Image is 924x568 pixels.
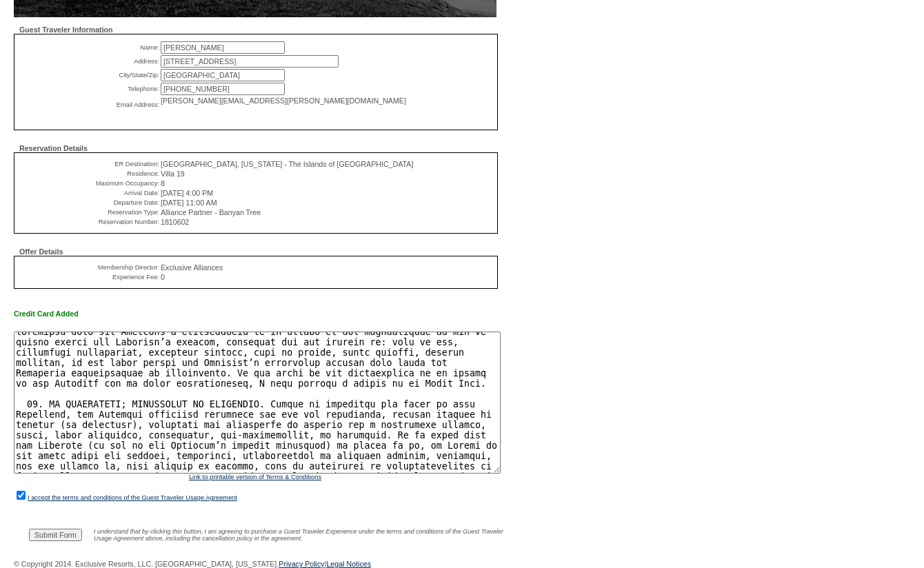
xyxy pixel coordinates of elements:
[21,160,159,168] td: ER Destination:
[161,160,413,168] span: [GEOGRAPHIC_DATA], [US_STATE] - The Islands of [GEOGRAPHIC_DATA]
[21,170,159,178] td: Residence:
[161,199,217,207] span: [DATE] 11:00 AM
[161,189,213,197] span: [DATE] 4:00 PM
[21,199,159,207] td: Departure Date:
[21,263,159,272] td: Membership Director:
[14,310,496,318] div: Credit Card Added
[94,527,503,542] span: I understand that by clicking this button, I am agreeing to purchase a Guest Traveler Experience ...
[21,208,159,216] td: Reservation Type:
[161,263,279,272] span: Exclusive Alliances
[21,55,159,68] td: Address:
[21,189,159,197] td: Arrival Date:
[14,560,496,568] div: © Copyright 2014. Exclusive Resorts, LLC. [GEOGRAPHIC_DATA], [US_STATE]. |
[28,494,237,501] a: I accept the terms and conditions of the Guest Traveler Usage Agreement
[189,473,321,481] a: Link to printable version of Terms & Conditions
[279,560,324,568] a: Privacy Policy
[14,332,501,474] textarea: LOREMIP Dolors Ametc Adipiscin eli SEDDOEI Tempor incididunt (utl Etdol Magnaa enimadmini, ven qu...
[326,560,371,568] a: Legal Notices
[161,170,185,178] span: Villa 19
[161,273,279,281] span: 0
[21,97,159,113] td: Email Address:
[19,144,88,152] span: Reservation Details
[161,97,406,105] span: [PERSON_NAME][EMAIL_ADDRESS][PERSON_NAME][DOMAIN_NAME]
[19,26,113,34] span: Guest Traveler Information
[21,83,159,95] td: Telephone:
[21,179,159,187] td: Maximum Occupancy:
[161,208,279,216] span: Alliance Partner - Banyan Tree
[21,41,159,54] td: Name:
[21,218,159,226] td: Reservation Number:
[21,69,159,81] td: City/State/Zip:
[21,273,159,281] td: Experience Fee:
[29,529,82,541] input: Submit Form
[161,179,165,187] span: 8
[19,247,63,256] span: Offer Details
[161,218,279,226] span: 1810602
